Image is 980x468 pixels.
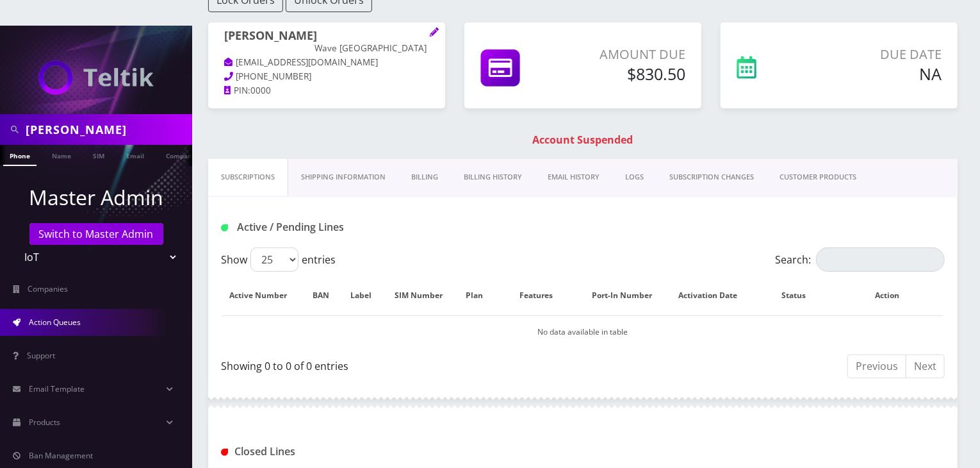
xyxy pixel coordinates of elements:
[27,350,55,361] span: Support
[221,449,228,456] img: Closed Lines
[236,71,312,82] span: [PHONE_NUMBER]
[288,159,398,196] a: Shipping Information
[29,223,163,245] a: Switch to Master Admin
[250,85,271,96] span: 0000
[29,450,93,461] span: Ban Management
[309,277,345,314] th: BAN: activate to sort column ascending
[812,45,942,64] p: Due Date
[767,159,869,196] a: CUSTOMER PRODUCTS
[347,277,388,314] th: Label: activate to sort column ascending
[535,159,612,196] a: EMAIL HISTORY
[451,159,535,196] a: Billing History
[3,145,37,166] a: Phone
[221,221,450,233] h1: Active / Pending Lines
[500,277,585,314] th: Features: activate to sort column ascending
[224,85,250,97] a: PIN:
[224,56,379,69] a: [EMAIL_ADDRESS][DOMAIN_NAME]
[38,60,154,95] img: IoT
[211,134,954,146] h1: Account Suspended
[29,317,81,328] span: Action Queues
[26,117,189,142] input: Search in Company
[120,145,151,165] a: Email
[222,315,943,348] td: No data available in table
[86,145,111,165] a: SIM
[906,355,945,378] a: Next
[657,159,767,196] a: SUBSCRIPTION CHANGES
[587,277,671,314] th: Port-In Number: activate to sort column ascending
[28,283,69,294] span: Companies
[574,64,685,83] h5: $830.50
[398,159,451,196] a: Billing
[221,224,228,231] img: Active / Pending Lines
[389,277,461,314] th: SIM Number: activate to sort column ascending
[816,247,945,272] input: Search:
[758,277,843,314] th: Status: activate to sort column ascending
[314,43,429,54] p: Wave [GEOGRAPHIC_DATA]
[29,417,60,428] span: Products
[775,247,945,272] label: Search:
[159,145,202,165] a: Company
[221,247,336,272] label: Show entries
[45,145,78,165] a: Name
[672,277,756,314] th: Activation Date: activate to sort column ascending
[221,446,450,458] h1: Closed Lines
[847,355,906,378] a: Previous
[612,159,657,196] a: LOGS
[208,159,288,196] a: Subscriptions
[844,277,943,314] th: Action: activate to sort column ascending
[250,247,298,272] select: Showentries
[221,353,573,374] div: Showing 0 to 0 of 0 entries
[224,29,429,56] h1: [PERSON_NAME]
[462,277,499,314] th: Plan: activate to sort column ascending
[812,64,942,83] h5: NA
[222,277,307,314] th: Active Number: activate to sort column ascending
[574,45,685,64] p: Amount Due
[29,383,85,394] span: Email Template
